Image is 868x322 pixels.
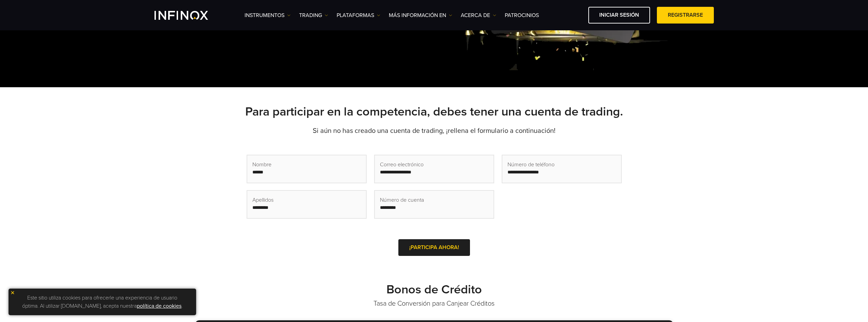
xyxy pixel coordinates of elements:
span: Correo electrónico [380,160,424,169]
a: Registrarse [657,7,714,24]
p: Tasa de Conversión para Canjear Créditos [195,299,673,308]
a: política de cookies [137,303,181,309]
span: Nombre [252,160,271,169]
a: PLATAFORMAS [337,11,380,19]
a: ¡PARTICIPA AHORA! [398,239,470,256]
p: Este sitio utiliza cookies para ofrecerle una experiencia de usuario óptima. Al utilizar [DOMAIN_... [12,292,193,312]
strong: Bonos de Crédito [386,282,482,297]
span: Apellidos [252,196,274,204]
a: Iniciar sesión [588,7,650,24]
span: Número de cuenta [380,196,424,204]
a: Más información en [389,11,452,19]
strong: Para participar en la competencia, debes tener una cuenta de trading. [245,104,623,119]
span: Número de teléfono [507,160,555,169]
a: TRADING [299,11,328,19]
p: Si aún no has creado una cuenta de trading, ¡rellena el formulario a continuación! [195,126,673,136]
a: Instrumentos [245,11,291,19]
a: INFINOX Logo [155,11,224,20]
img: yellow close icon [10,290,15,295]
a: Patrocinios [505,11,539,19]
a: ACERCA DE [461,11,496,19]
